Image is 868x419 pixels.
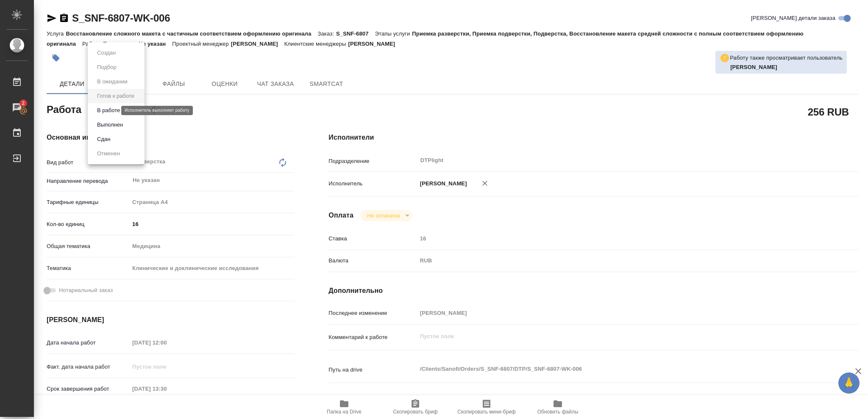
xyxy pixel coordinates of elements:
button: Выполнен [95,120,125,130]
button: В ожидании [95,77,130,86]
button: В работе [95,106,122,115]
button: Готов к работе [95,91,137,101]
button: Отменен [95,149,122,158]
button: Создан [95,48,118,58]
button: Сдан [95,135,113,144]
button: Подбор [95,63,119,72]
